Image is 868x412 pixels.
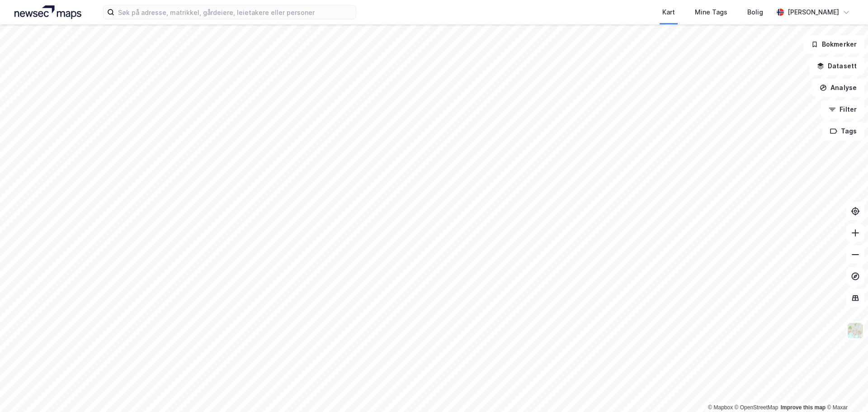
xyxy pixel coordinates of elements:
[695,7,727,18] div: Mine Tags
[812,79,864,97] button: Analyse
[822,122,864,140] button: Tags
[823,369,868,412] iframe: Chat Widget
[803,35,864,53] button: Bokmerker
[821,100,864,118] button: Filter
[781,404,826,411] a: Improve this map
[662,7,675,18] div: Kart
[809,57,864,75] button: Datasett
[708,404,733,411] a: Mapbox
[735,404,778,411] a: OpenStreetMap
[847,322,864,339] img: Z
[747,7,763,18] div: Bolig
[14,5,81,19] img: logo.a4113a55bc3d86da70a041830d287a7e.svg
[114,5,356,19] input: Søk på adresse, matrikkel, gårdeiere, leietakere eller personer
[823,369,868,412] div: Kontrollprogram for chat
[788,7,839,18] div: [PERSON_NAME]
